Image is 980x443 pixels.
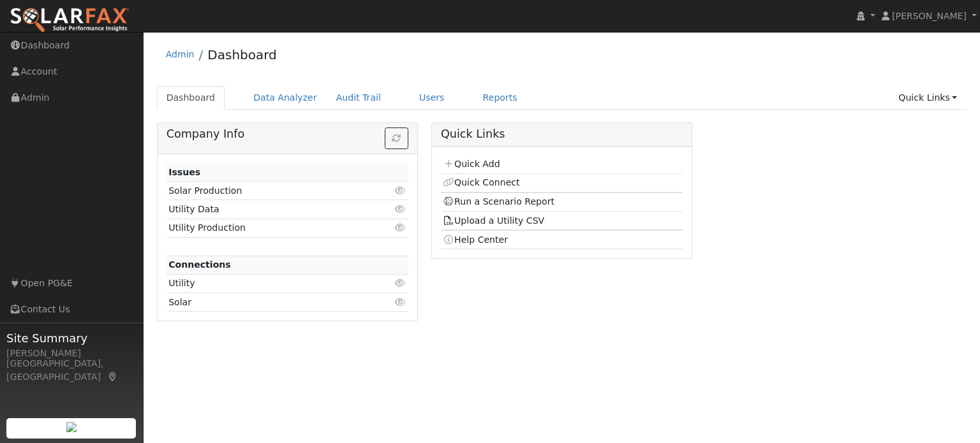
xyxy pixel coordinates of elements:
[167,182,369,200] td: Solar Production
[167,127,408,141] h5: Company Info
[107,372,119,382] a: Map
[395,298,406,307] i: Click to view
[395,223,406,232] i: Click to view
[889,86,967,110] a: Quick Links
[244,86,327,110] a: Data Analyzer
[395,279,406,287] i: Click to view
[157,86,225,110] a: Dashboard
[443,215,544,226] a: Upload a Utility CSV
[66,422,77,432] img: retrieve
[6,330,137,347] span: Site Summary
[168,259,231,270] strong: Connections
[6,347,137,360] div: [PERSON_NAME]
[443,196,554,207] a: Run a Scenario Report
[167,200,369,219] td: Utility Data
[167,274,369,293] td: Utility
[167,293,369,312] td: Solar
[327,86,390,110] a: Audit Trail
[443,177,519,187] a: Quick Connect
[443,159,500,169] a: Quick Add
[166,49,195,59] a: Admin
[6,357,137,384] div: [GEOGRAPHIC_DATA], [GEOGRAPHIC_DATA]
[892,11,967,21] span: [PERSON_NAME]
[395,205,406,214] i: Click to view
[168,167,200,177] strong: Issues
[167,219,369,237] td: Utility Production
[395,186,406,195] i: Click to view
[441,127,683,141] h5: Quick Links
[443,235,508,245] a: Help Center
[410,86,454,110] a: Users
[473,86,527,110] a: Reports
[207,47,277,62] a: Dashboard
[10,7,130,34] img: SolarFax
